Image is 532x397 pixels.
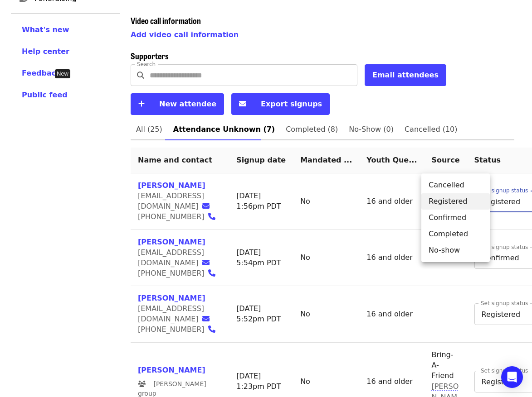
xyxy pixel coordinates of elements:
[421,193,490,210] li: Registered
[501,366,523,388] div: Open Intercom Messenger
[421,177,490,193] li: Cancelled
[421,242,490,258] li: No-show
[421,226,490,242] li: Completed
[421,210,490,226] li: Confirmed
